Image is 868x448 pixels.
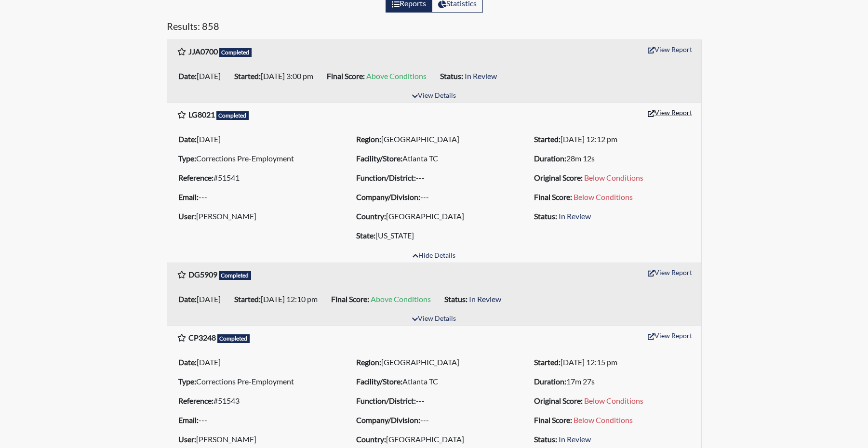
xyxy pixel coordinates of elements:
[356,134,381,144] b: Region:
[356,377,402,386] b: Facility/Store:
[352,151,516,166] li: Atlanta TC
[352,132,516,147] li: [GEOGRAPHIC_DATA]
[188,110,215,119] b: LG8021
[178,396,214,405] b: Reference:
[356,357,381,367] b: Region:
[188,333,216,342] b: CP3248
[534,154,566,163] b: Duration:
[356,192,420,201] b: Company/Division:
[178,71,197,80] b: Date:
[371,294,431,303] span: Above Conditions
[356,154,402,163] b: Facility/Store:
[534,134,561,144] b: Started:
[178,415,199,424] b: Email:
[356,396,416,405] b: Function/District:
[178,294,197,303] b: Date:
[584,173,643,182] span: Below Conditions
[230,68,323,84] li: [DATE] 3:00 pm
[440,71,463,80] b: Status:
[534,192,572,201] b: Final Score:
[352,412,516,428] li: ---
[174,412,338,428] li: ---
[188,47,218,56] b: JJA0700
[366,71,427,80] span: Above Conditions
[356,173,416,182] b: Function/District:
[178,435,196,444] b: User:
[530,151,694,166] li: 28m 12s
[408,90,460,103] button: View Details
[408,313,460,326] button: View Details
[174,432,338,447] li: [PERSON_NAME]
[352,170,516,185] li: ---
[469,294,501,303] span: In Review
[234,71,261,80] b: Started:
[234,294,261,303] b: Started:
[530,374,694,389] li: 17m 27s
[534,173,583,182] b: Original Score:
[178,134,197,144] b: Date:
[559,211,591,221] span: In Review
[352,374,516,389] li: Atlanta TC
[352,189,516,205] li: ---
[230,291,327,307] li: [DATE] 12:10 pm
[643,265,696,280] button: View Report
[534,435,557,444] b: Status:
[174,209,338,224] li: [PERSON_NAME]
[174,170,338,185] li: #51541
[174,291,230,307] li: [DATE]
[178,377,196,386] b: Type:
[534,396,583,405] b: Original Score:
[534,357,561,367] b: Started:
[174,355,338,370] li: [DATE]
[530,132,694,147] li: [DATE] 12:12 pm
[530,355,694,370] li: [DATE] 12:15 pm
[352,228,516,243] li: [US_STATE]
[356,435,386,444] b: Country:
[174,189,338,205] li: ---
[174,132,338,147] li: [DATE]
[352,393,516,408] li: ---
[444,294,467,303] b: Status:
[178,154,196,163] b: Type:
[178,357,197,367] b: Date:
[534,377,566,386] b: Duration:
[331,294,369,303] b: Final Score:
[216,111,249,120] span: Completed
[167,20,702,36] h5: Results: 858
[574,415,633,424] span: Below Conditions
[356,211,386,221] b: Country:
[465,71,497,80] span: In Review
[356,231,375,240] b: State:
[219,48,252,57] span: Completed
[408,250,460,263] button: Hide Details
[352,355,516,370] li: [GEOGRAPHIC_DATA]
[174,151,338,166] li: Corrections Pre-Employment
[574,192,633,201] span: Below Conditions
[174,374,338,389] li: Corrections Pre-Employment
[643,42,696,57] button: View Report
[188,270,217,279] b: DG5909
[352,209,516,224] li: [GEOGRAPHIC_DATA]
[559,435,591,444] span: In Review
[178,192,199,201] b: Email:
[534,415,572,424] b: Final Score:
[217,334,250,343] span: Completed
[643,105,696,120] button: View Report
[178,211,196,221] b: User:
[584,396,643,405] span: Below Conditions
[352,432,516,447] li: [GEOGRAPHIC_DATA]
[643,328,696,343] button: View Report
[327,71,365,80] b: Final Score:
[356,415,420,424] b: Company/Division:
[534,211,557,221] b: Status:
[174,68,230,84] li: [DATE]
[174,393,338,408] li: #51543
[219,271,252,280] span: Completed
[178,173,214,182] b: Reference:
